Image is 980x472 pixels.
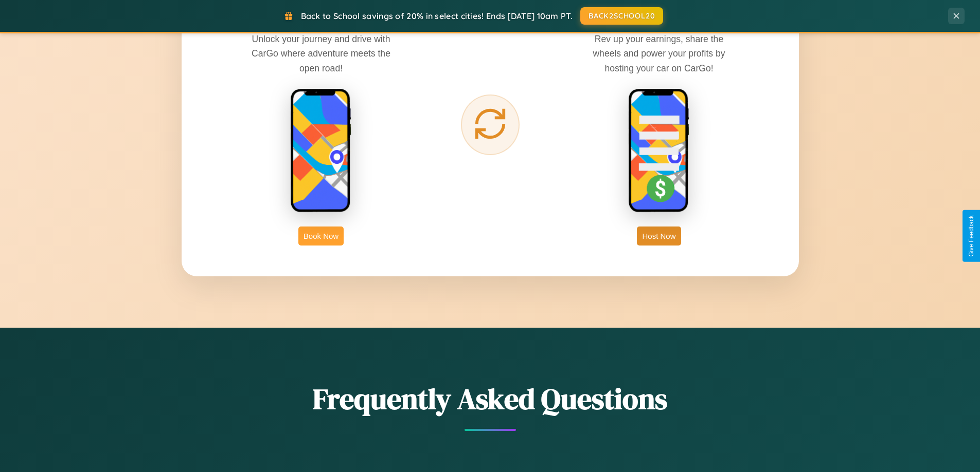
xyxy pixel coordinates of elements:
button: BACK2SCHOOL20 [580,7,663,25]
img: rent phone [290,88,352,214]
button: Book Now [298,226,344,246]
p: Unlock your journey and drive with CarGo where adventure meets the open road! [244,32,398,75]
button: Host Now [637,226,681,246]
span: Back to School savings of 20% in select cities! Ends [DATE] 10am PT. [301,11,573,21]
div: Give Feedback [968,215,975,257]
p: Rev up your earnings, share the wheels and power your profits by hosting your car on CarGo! [582,32,736,75]
img: host phone [628,88,690,214]
h2: Frequently Asked Questions [182,379,799,419]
